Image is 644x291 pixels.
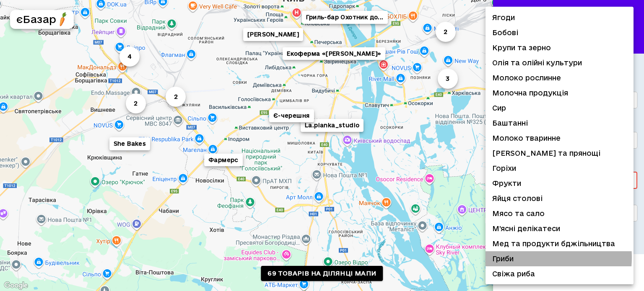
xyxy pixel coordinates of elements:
li: Молоко тваринне [486,131,634,146]
li: Сир [486,100,634,116]
li: Мед та продукти бджільництва [486,236,634,251]
li: Свіжа риба [486,266,634,281]
li: Молочна продукція [486,85,634,100]
li: Горіхи [486,161,634,176]
li: [PERSON_NAME] та прянощі [486,146,634,161]
li: Фрукти [486,176,634,191]
li: Бобові [486,25,634,40]
li: Ягоди [486,10,634,25]
li: Мясо та сало [486,206,634,221]
li: Молоко рослинне [486,70,634,85]
li: Баштанні [486,116,634,131]
li: Гриби [486,251,634,266]
li: М’ясні делікатеси [486,221,634,236]
li: Олія та олійні культури [486,55,634,70]
li: Яйця столові [486,191,634,206]
li: Крупи та зерно [486,40,634,55]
